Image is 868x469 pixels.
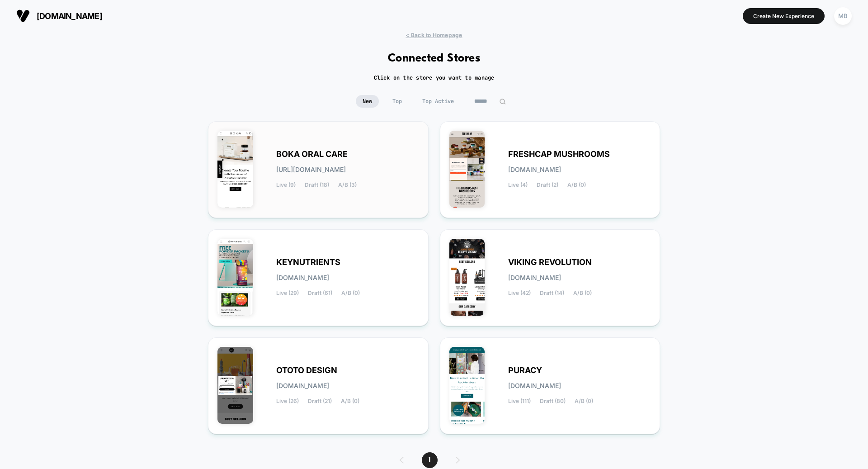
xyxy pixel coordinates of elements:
span: Live (26) [276,398,299,404]
span: BOKA ORAL CARE [276,151,348,157]
img: PURACY [449,347,485,424]
span: KEYNUTRIENTS [276,259,340,265]
h1: Connected Stores [388,52,481,65]
span: PURACY [508,367,542,374]
img: OTOTO_DESIGN [217,347,253,424]
img: edit [499,98,506,105]
img: FRESHCAP_MUSHROOMS [449,131,485,208]
img: BOKA_ORAL_CARE [217,131,253,208]
span: [DOMAIN_NAME] [37,11,102,21]
span: < Back to Homepage [406,32,462,38]
span: Top Active [415,95,461,108]
span: New [356,95,379,108]
span: Live (42) [508,290,531,296]
span: Top [386,95,409,108]
button: MB [831,7,854,25]
span: A/B (0) [573,290,592,296]
span: Draft (18) [305,182,329,188]
span: [DOMAIN_NAME] [508,166,561,173]
span: [DOMAIN_NAME] [508,383,561,389]
span: [DOMAIN_NAME] [276,383,329,389]
div: MB [834,7,852,25]
span: A/B (0) [567,182,586,188]
span: VIKING REVOLUTION [508,259,592,265]
span: A/B (0) [575,398,593,404]
span: A/B (0) [341,290,360,296]
span: OTOTO DESIGN [276,367,337,374]
button: Create New Experience [743,8,825,24]
span: Live (4) [508,182,528,188]
span: Draft (21) [308,398,332,404]
span: Live (111) [508,398,531,404]
span: Live (29) [276,290,299,296]
span: FRESHCAP MUSHROOMS [508,151,610,157]
img: VIKING_REVOLUTION [449,239,485,316]
span: 1 [422,452,438,468]
span: A/B (0) [341,398,359,404]
span: [DOMAIN_NAME] [508,275,561,281]
span: Draft (14) [540,290,564,296]
span: Draft (80) [540,398,566,404]
span: Draft (61) [308,290,332,296]
button: [DOMAIN_NAME] [14,9,105,23]
span: A/B (3) [338,182,357,188]
span: Live (9) [276,182,296,188]
img: Visually logo [16,9,30,23]
img: KEYNUTRIENTS [217,239,253,316]
span: Draft (2) [537,182,558,188]
span: [DOMAIN_NAME] [276,275,329,281]
span: [URL][DOMAIN_NAME] [276,166,346,173]
h2: Click on the store you want to manage [374,74,495,81]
